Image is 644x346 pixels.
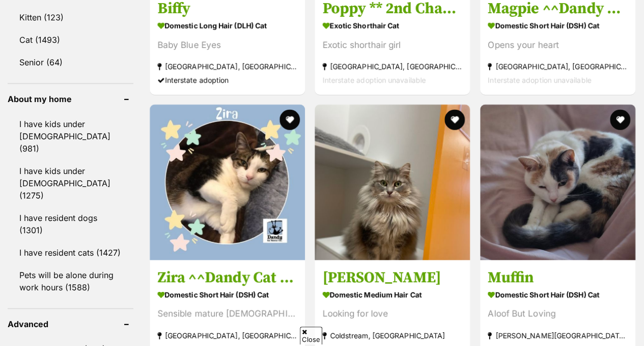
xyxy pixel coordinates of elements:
a: I have kids under [DEMOGRAPHIC_DATA] (1275) [8,160,133,206]
div: Baby Blue Eyes [157,38,297,52]
a: Cat (1493) [8,29,133,51]
strong: Domestic Long Hair (DLH) Cat [157,18,297,33]
div: Exotic shorthair girl [322,38,462,52]
img: Muffin - Domestic Short Hair (DSH) Cat [480,105,635,260]
strong: [GEOGRAPHIC_DATA], [GEOGRAPHIC_DATA] [322,60,462,73]
strong: Domestic Short Hair (DSH) Cat [488,287,628,302]
button: favourite [445,110,465,130]
div: Interstate adoption [157,73,297,87]
strong: [GEOGRAPHIC_DATA], [GEOGRAPHIC_DATA] [157,60,297,73]
header: About my home [8,94,133,104]
h3: Muffin [488,268,628,287]
strong: Domestic Short Hair (DSH) Cat [157,287,297,302]
button: favourite [610,110,630,130]
img: Anastasia - Domestic Medium Hair Cat [315,105,470,260]
strong: [PERSON_NAME][GEOGRAPHIC_DATA], [GEOGRAPHIC_DATA] [488,329,628,342]
strong: [GEOGRAPHIC_DATA], [GEOGRAPHIC_DATA] [157,329,297,342]
a: I have kids under [DEMOGRAPHIC_DATA] (981) [8,113,133,159]
a: Kitten (123) [8,7,133,28]
h3: Zira ^^Dandy Cat Rescue^^ [157,268,297,287]
div: Sensible mature [DEMOGRAPHIC_DATA] [157,307,297,321]
strong: Coldstream, [GEOGRAPHIC_DATA] [322,329,462,342]
img: Zira ^^Dandy Cat Rescue^^ - Domestic Short Hair (DSH) Cat [150,105,305,260]
strong: Exotic Shorthair Cat [322,18,462,33]
strong: [GEOGRAPHIC_DATA], [GEOGRAPHIC_DATA] [488,60,628,73]
span: Close [300,327,322,344]
button: favourite [279,110,300,130]
span: Interstate adoption unavailable [488,76,591,85]
h3: [PERSON_NAME] [322,268,462,287]
header: Advanced [8,319,133,329]
a: I have resident cats (1427) [8,242,133,263]
div: Aloof But Loving [488,307,628,321]
strong: Domestic Medium Hair Cat [322,287,462,302]
div: Opens your heart [488,38,628,52]
a: Pets will be alone during work hours (1588) [8,264,133,298]
div: Looking for love [322,307,462,321]
a: Senior (64) [8,52,133,73]
span: Interstate adoption unavailable [322,76,426,85]
a: I have resident dogs (1301) [8,207,133,241]
strong: Domestic Short Hair (DSH) Cat [488,18,628,33]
